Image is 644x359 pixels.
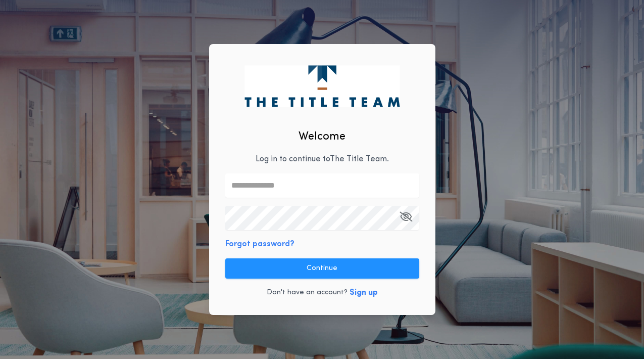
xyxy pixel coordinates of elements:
[244,65,400,107] img: logo
[350,287,378,299] button: Sign up
[299,128,345,145] h2: Welcome
[225,258,419,279] button: Continue
[267,288,348,298] p: Don't have an account?
[256,153,389,165] p: Log in to continue to The Title Team .
[225,238,294,250] button: Forgot password?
